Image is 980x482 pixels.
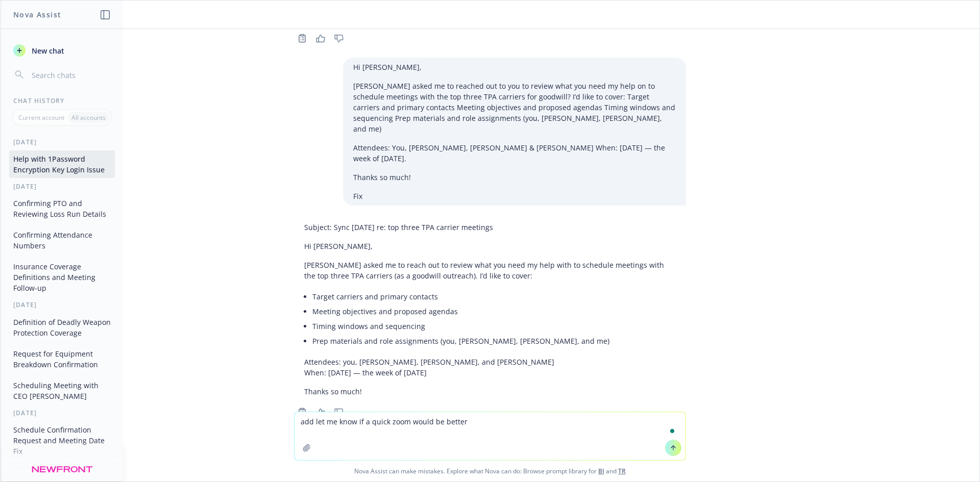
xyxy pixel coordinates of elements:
[1,300,123,309] div: [DATE]
[9,314,115,341] button: Definition of Deadly Weapon Protection Coverage
[1,96,123,105] div: Chat History
[618,467,626,475] a: TR
[298,408,307,417] svg: Copy to clipboard
[304,222,676,233] p: Subject: Sync [DATE] re: top three TPA carrier meetings
[9,41,115,60] button: New chat
[298,34,307,43] svg: Copy to clipboard
[13,9,61,20] h1: Nova Assist
[1,409,123,417] div: [DATE]
[312,319,676,334] li: Timing windows and sequencing
[304,386,676,397] p: Thanks so much!
[304,357,676,378] p: Attendees: you, [PERSON_NAME], [PERSON_NAME], and [PERSON_NAME] When: [DATE] — the week of [DATE]
[9,195,115,222] button: Confirming PTO and Reviewing Loss Run Details
[1,138,123,146] div: [DATE]
[312,289,676,304] li: Target carriers and primary contacts
[9,150,115,178] button: Help with 1Password Encryption Key Login Issue
[1,182,123,191] div: [DATE]
[295,412,685,460] textarea: To enrich screen reader interactions, please activate Accessibility in Grammarly extension settings
[331,405,347,419] button: Thumbs down
[353,81,676,134] p: [PERSON_NAME] asked me to reached out to you to review what you need my help on to schedule meeti...
[312,334,676,348] li: Prep materials and role assignments (you, [PERSON_NAME], [PERSON_NAME], and me)
[30,68,111,82] input: Search chats
[353,172,676,183] p: Thanks so much!
[331,31,347,45] button: Thumbs down
[353,191,676,201] p: Fix
[1,464,123,472] div: [DATE]
[304,260,676,281] p: [PERSON_NAME] asked me to reach out to review what you need my help with to schedule meetings wit...
[30,45,64,56] span: New chat
[353,142,676,164] p: Attendees: You, [PERSON_NAME], [PERSON_NAME] & [PERSON_NAME] When: [DATE] — the week of [DATE].
[18,113,64,122] p: Current account
[71,113,106,122] p: All accounts
[9,226,115,254] button: Confirming Attendance Numbers
[9,377,115,404] button: Scheduling Meeting with CEO [PERSON_NAME]
[9,421,115,460] button: Schedule Confirmation Request and Meeting Date Fix
[304,241,676,251] p: Hi [PERSON_NAME],
[353,62,676,72] p: Hi [PERSON_NAME],
[598,467,604,475] a: BI
[312,304,676,319] li: Meeting objectives and proposed agendas
[9,345,115,373] button: Request for Equipment Breakdown Confirmation
[5,461,975,481] span: Nova Assist can make mistakes. Explore what Nova can do: Browse prompt library for and
[9,258,115,296] button: Insurance Coverage Definitions and Meeting Follow-up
